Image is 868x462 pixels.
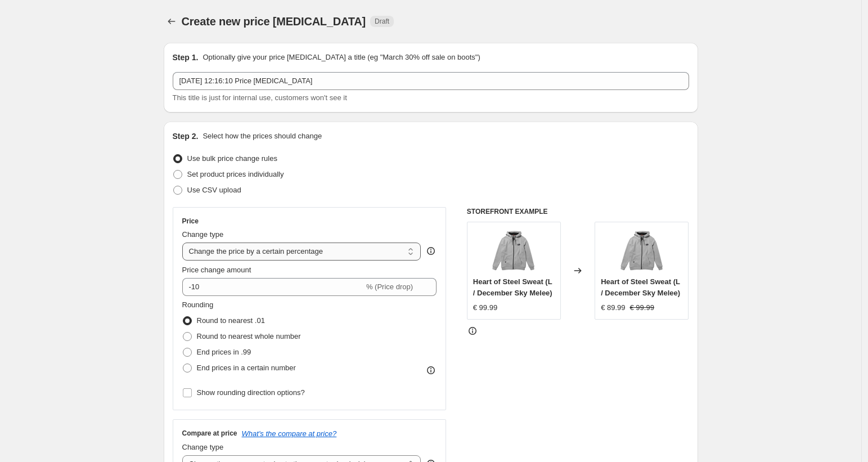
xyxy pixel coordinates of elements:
span: Show rounding direction options? [197,388,305,397]
input: 30% off holiday sale [173,72,689,90]
span: This title is just for internal use, customers won't see it [173,93,347,102]
p: Optionally give your price [MEDICAL_DATA] a title (eg "March 30% off sale on boots") [203,52,480,63]
span: Set product prices individually [187,170,284,178]
h3: Price [182,217,199,226]
h6: STOREFRONT EXAMPLE [467,207,689,216]
span: Heart of Steel Sweat (L / December Sky Melee) [601,277,680,297]
span: Heart of Steel Sweat (L / December Sky Melee) [473,277,552,297]
div: help [425,245,437,257]
strike: € 99.99 [630,302,654,313]
span: Change type [182,230,224,239]
span: Use CSV upload [187,186,241,194]
h2: Step 1. [173,52,199,63]
img: 104757_74a0f32a5dba7a984e8c93e11d984264ee217720_80x.png [491,228,536,273]
span: Price change amount [182,266,251,274]
span: Round to nearest whole number [197,332,301,340]
button: Price change jobs [164,14,179,29]
input: -15 [182,278,364,296]
span: Round to nearest .01 [197,316,265,325]
img: 104757_74a0f32a5dba7a984e8c93e11d984264ee217720_80x.png [619,228,664,273]
span: End prices in .99 [197,348,251,356]
span: Rounding [182,300,214,309]
span: End prices in a certain number [197,364,296,372]
button: What's the compare at price? [242,429,337,438]
p: Select how the prices should change [203,131,322,142]
span: Draft [375,17,389,26]
span: Change type [182,443,224,451]
div: € 99.99 [473,302,497,313]
h3: Compare at price [182,429,237,438]
span: Create new price [MEDICAL_DATA] [182,15,366,28]
span: % (Price drop) [366,282,413,291]
h2: Step 2. [173,131,199,142]
div: € 89.99 [601,302,625,313]
span: Use bulk price change rules [187,154,277,163]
